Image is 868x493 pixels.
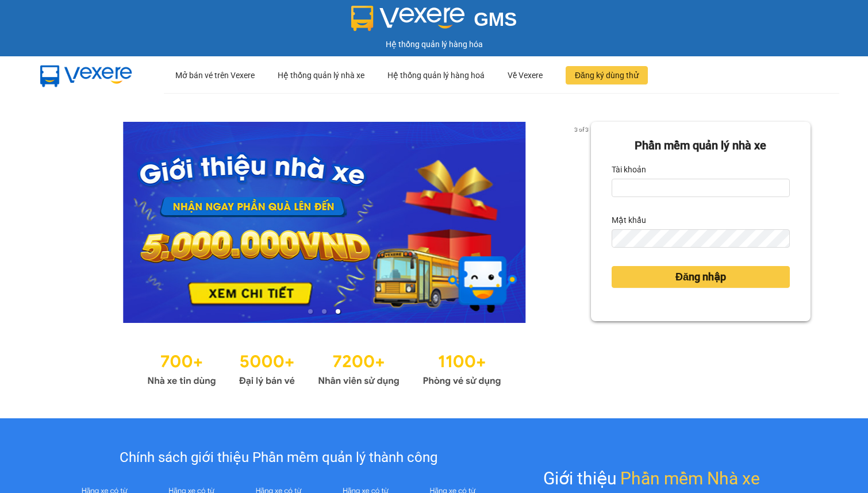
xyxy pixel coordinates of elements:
div: Phần mềm quản lý nhà xe [612,137,790,155]
div: Hệ thống quản lý hàng hóa [3,38,865,51]
div: Mở bán vé trên Vexere [175,57,255,94]
span: Đăng nhập [675,269,726,285]
label: Mật khẩu [612,211,646,229]
span: Phần mềm Nhà xe [620,465,760,492]
span: Đăng ký dùng thử [575,69,639,82]
div: Chính sách giới thiệu Phần mềm quản lý thành công [61,447,497,469]
input: Mật khẩu [612,229,790,248]
button: Đăng nhập [612,266,790,288]
li: slide item 1 [308,309,313,314]
p: 3 of 3 [571,122,591,137]
img: logo 2 [351,6,465,31]
div: Hệ thống quản lý nhà xe [278,57,364,94]
a: GMS [351,17,517,26]
button: next slide / item [575,122,591,323]
img: Statistics.png [147,346,501,390]
div: Giới thiệu [543,465,760,492]
li: slide item 3 [336,309,340,314]
button: Đăng ký dùng thử [566,66,648,84]
img: mbUUG5Q.png [29,56,144,94]
li: slide item 2 [322,309,327,314]
div: Hệ thống quản lý hàng hoá [387,57,485,94]
label: Tài khoản [612,160,646,179]
div: Về Vexere [508,57,543,94]
button: previous slide / item [57,122,74,323]
input: Tài khoản [612,179,790,197]
span: GMS [474,9,517,30]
